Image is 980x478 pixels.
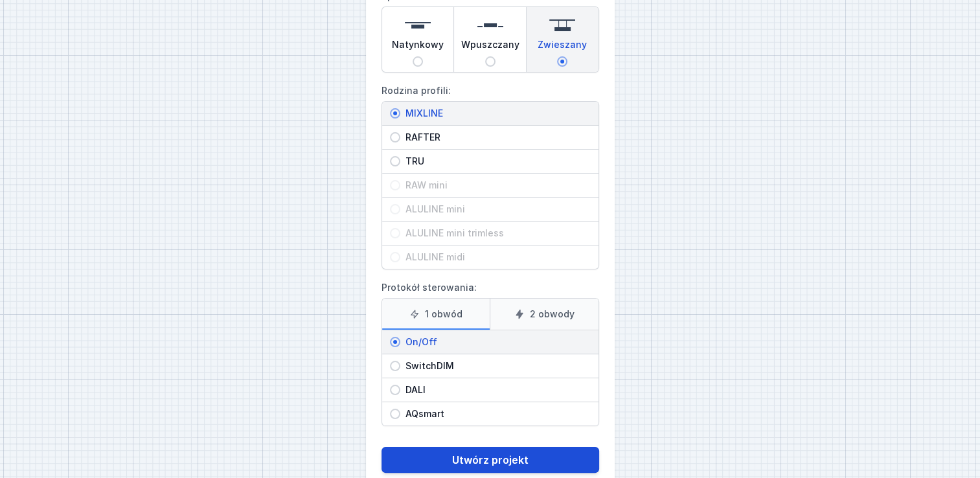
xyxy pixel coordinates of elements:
span: Wpuszczany [461,38,519,56]
img: recessed.svg [477,12,503,38]
span: AQsmart [400,407,591,420]
input: Zwieszany [557,56,567,67]
input: Natynkowy [413,56,423,67]
span: TRU [400,155,591,168]
img: suspended.svg [549,12,575,38]
span: Natynkowy [392,38,444,56]
input: RAFTER [390,132,400,142]
label: Protokół sterowania: [382,277,599,426]
span: On/Off [400,336,591,348]
button: Utwórz projekt [382,447,599,473]
input: On/Off [390,337,400,347]
input: SwitchDIM [390,361,400,371]
input: AQsmart [390,409,400,419]
span: RAFTER [400,131,591,144]
span: Zwieszany [538,38,587,56]
span: MIXLINE [400,107,591,120]
input: MIXLINE [390,108,400,119]
input: Wpuszczany [485,56,496,67]
input: DALI [390,385,400,395]
label: Rodzina profili: [382,80,599,269]
label: 1 obwód [382,299,490,330]
label: 2 obwody [490,299,598,330]
img: surface.svg [405,12,431,38]
span: SwitchDIM [400,359,591,372]
span: DALI [400,383,591,396]
input: TRU [390,156,400,166]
